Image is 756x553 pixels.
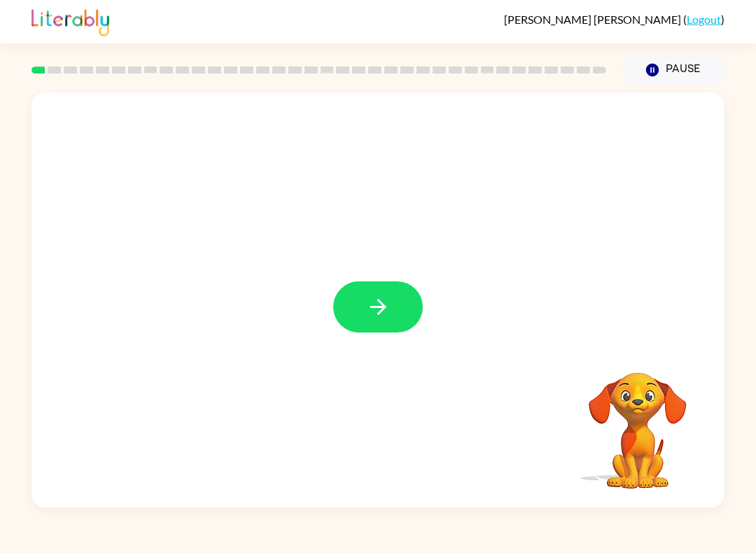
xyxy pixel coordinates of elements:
a: Logout [687,13,721,26]
span: [PERSON_NAME] [PERSON_NAME] [504,13,683,26]
button: Pause [623,54,724,86]
img: Literably [31,6,109,36]
video: Your browser must support playing .mp4 files to use Literably. Please try using another browser. [568,351,708,491]
div: ( ) [504,13,724,26]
